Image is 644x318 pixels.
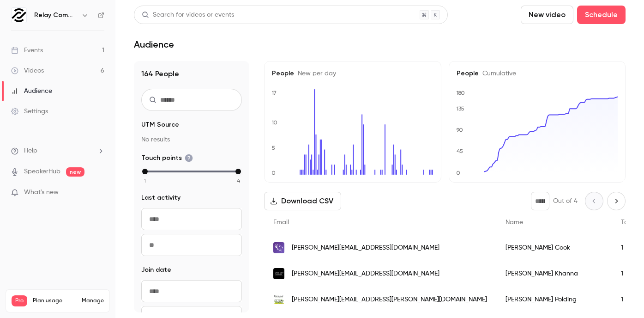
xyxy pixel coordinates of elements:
div: max [235,169,241,174]
span: [PERSON_NAME][EMAIL_ADDRESS][DOMAIN_NAME] [292,243,439,253]
iframe: Noticeable Trigger [93,189,104,197]
text: 0 [271,170,276,176]
span: Name [506,219,523,226]
li: help-dropdown-opener [11,146,104,156]
img: Relay Commerce [12,8,26,23]
span: Email [273,219,289,226]
span: New per day [294,70,336,77]
text: 45 [457,148,463,155]
input: To [141,234,242,256]
div: [PERSON_NAME] Cook [496,235,612,261]
input: From [141,280,242,302]
span: UTM Source [141,120,179,129]
img: loyaltylion.com [273,242,284,253]
text: 10 [271,119,277,126]
h6: Relay Commerce [34,11,78,20]
span: 1 [144,177,146,185]
span: Help [24,146,37,156]
span: Touch points [141,153,193,163]
span: new [66,167,84,177]
h5: People [272,69,433,78]
text: 90 [456,127,463,134]
span: Join date [141,265,171,275]
span: Plan usage [33,297,76,305]
button: Download CSV [264,192,341,210]
a: SpeakerHub [24,167,60,177]
h5: People [457,69,618,78]
text: 5 [271,145,275,151]
text: 0 [456,170,460,176]
p: Out of 4 [553,196,578,206]
div: [PERSON_NAME] Khanna [496,261,612,287]
button: New video [521,6,573,24]
a: Manage [82,297,104,305]
h1: 164 People [141,68,242,79]
span: [PERSON_NAME][EMAIL_ADDRESS][DOMAIN_NAME] [292,269,439,279]
h1: Audience [134,39,174,50]
span: What's new [24,188,59,197]
span: [PERSON_NAME][EMAIL_ADDRESS][PERSON_NAME][DOMAIN_NAME] [292,295,487,305]
span: Last activity [141,193,181,202]
div: Videos [11,66,44,75]
div: Search for videos or events [142,10,234,20]
p: No results [141,135,242,144]
img: consciouschemist.com [273,268,284,279]
text: 17 [271,90,277,96]
div: [PERSON_NAME] Polding [496,287,612,312]
button: Next page [607,192,626,210]
span: Pro [12,295,27,306]
button: Schedule [577,6,626,24]
span: Cumulative [479,70,516,77]
img: forthglade.com [273,294,284,305]
div: Audience [11,86,52,96]
text: 135 [456,105,464,112]
div: Events [11,46,43,55]
div: min [142,169,148,174]
div: Settings [11,107,48,116]
text: 180 [456,90,465,96]
input: From [141,208,242,230]
span: 4 [237,177,240,185]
